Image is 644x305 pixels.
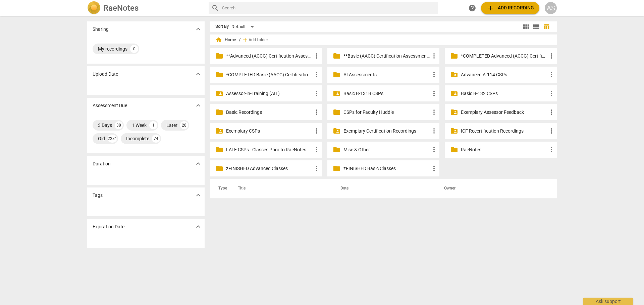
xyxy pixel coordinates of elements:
[93,102,127,109] p: Assessment Due
[343,146,430,153] p: Misc & Other
[93,71,118,78] p: Upload Date
[531,22,541,32] button: List view
[343,165,430,172] p: zFINISHED Basic Classes
[430,89,438,97] span: more_vert
[541,22,551,32] button: Table view
[430,108,438,116] span: more_vert
[98,135,105,142] div: Old
[313,52,321,60] span: more_vert
[194,160,202,168] span: expand_more
[226,109,313,116] p: Basic Recordings
[152,135,160,143] div: 74
[450,71,458,79] span: folder_shared
[547,146,555,154] span: more_vert
[436,179,550,198] th: Owner
[343,90,430,97] p: Basic B-131B CSPs
[211,4,219,12] span: search
[226,165,313,172] p: zFINISHED Advanced Classes
[132,122,147,129] div: 1 Week
[547,108,555,116] span: more_vert
[343,128,430,135] p: Exemplary Certification Recordings
[215,71,223,79] span: folder
[313,89,321,97] span: more_vert
[215,52,223,60] span: folder
[313,164,321,172] span: more_vert
[215,36,236,43] span: Home
[230,179,332,198] th: Title
[194,70,202,78] span: expand_more
[461,109,547,116] p: Exemplary Assessor Feedback
[194,101,202,109] span: expand_more
[93,160,111,167] p: Duration
[215,89,223,97] span: folder_shared
[461,146,547,153] p: RaeNotes
[194,25,202,33] span: expand_more
[333,164,341,172] span: folder
[215,146,223,154] span: folder
[547,89,555,97] span: more_vert
[333,89,341,97] span: folder_shared
[461,90,547,97] p: Basic B-132 CSPs
[226,146,313,153] p: LATE CSPs - Classes Prior to RaeNotes
[193,222,203,232] button: Show more
[87,1,101,15] img: Logo
[313,127,321,135] span: more_vert
[430,52,438,60] span: more_vert
[108,135,117,143] div: 2281
[532,23,540,31] span: view_list
[103,3,139,13] h2: RaeNotes
[450,127,458,135] span: folder_shared
[215,36,222,43] span: home
[193,100,203,110] button: Show more
[126,135,149,142] div: Incomplete
[461,71,547,78] p: Advanced A-114 CSPs
[215,164,223,172] span: folder
[215,108,223,116] span: folder
[213,179,230,198] th: Type
[313,71,321,79] span: more_vert
[193,69,203,79] button: Show more
[193,24,203,34] button: Show more
[222,3,435,13] input: Search
[545,2,557,14] button: AS
[468,4,476,12] span: help
[193,190,203,200] button: Show more
[193,159,203,169] button: Show more
[430,146,438,154] span: more_vert
[226,90,313,97] p: Assessor-in-Training (AIT)
[521,22,531,32] button: Tile view
[239,37,240,43] span: /
[430,71,438,79] span: more_vert
[522,23,530,31] span: view_module
[547,127,555,135] span: more_vert
[547,52,555,60] span: more_vert
[450,108,458,116] span: folder_shared
[543,23,550,30] span: table_chart
[194,191,202,199] span: expand_more
[333,146,341,154] span: folder
[226,71,313,78] p: *COMPLETED Basic (AACC) Certification Assessments
[343,53,430,60] p: **Basic (AACC) Certification Assessments
[226,128,313,135] p: Exemplary CSPs
[180,121,188,129] div: 28
[242,36,249,43] span: add
[93,223,124,230] p: Expiration Date
[249,37,268,43] span: Add folder
[430,164,438,172] span: more_vert
[130,45,138,53] div: 0
[215,127,223,135] span: folder_shared
[313,108,321,116] span: more_vert
[430,127,438,135] span: more_vert
[583,298,633,305] div: Ask support
[231,21,256,32] div: Default
[450,146,458,154] span: folder
[93,192,103,199] p: Tags
[486,4,534,12] span: Add recording
[87,1,203,15] a: LogoRaeNotes
[332,179,436,198] th: Date
[333,52,341,60] span: folder
[166,122,177,129] div: Later
[313,146,321,154] span: more_vert
[450,52,458,60] span: folder
[115,121,123,129] div: 38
